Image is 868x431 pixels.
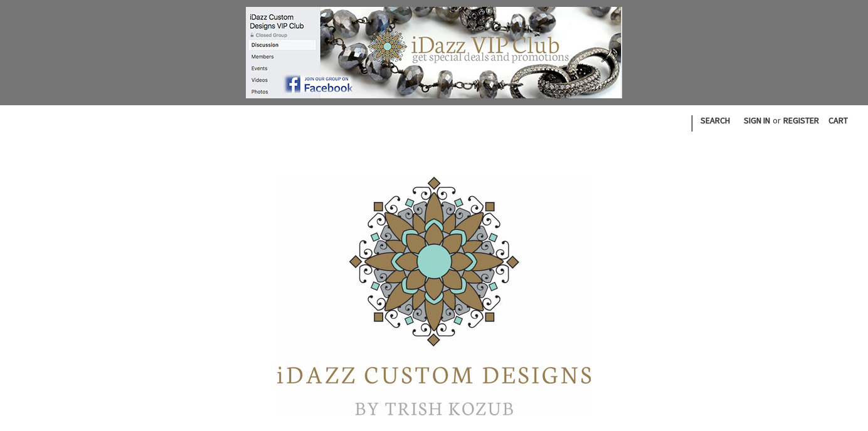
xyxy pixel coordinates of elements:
[822,105,855,136] a: Cart
[277,177,591,415] img: iDazz Custom Designs
[771,114,782,127] span: or
[689,110,694,134] li: |
[737,105,777,136] a: Sign in
[58,7,810,98] a: Join the group!
[776,105,826,136] a: Register
[828,115,848,126] span: Cart
[694,105,737,136] a: Search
